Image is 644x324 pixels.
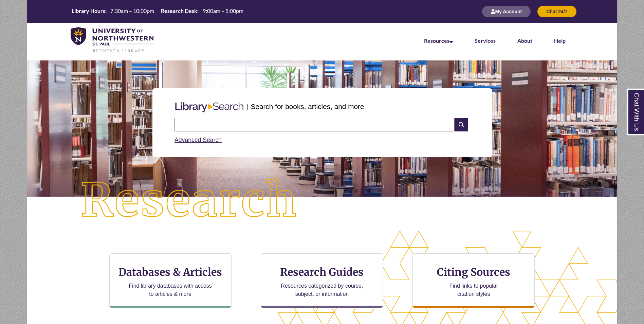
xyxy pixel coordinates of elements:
img: Libary Search [172,100,247,115]
a: About [517,37,532,44]
a: Resources [424,37,453,44]
p: Resources categorized by course, subject, or information [278,282,366,298]
a: Hours Today [69,7,246,16]
a: Databases & Articles Find library databases with access to articles & more [109,253,232,308]
a: Citing Sources Find links to popular citation styles [412,253,535,308]
th: Research Desk: [158,7,200,15]
span: 7:30am – 10:00pm [110,7,154,14]
button: My Account [482,6,531,17]
p: Find links to popular citation styles [441,282,507,298]
img: UNWSP Library Logo [71,27,154,54]
a: Services [475,37,496,44]
span: 9:00am – 5:00pm [203,7,243,14]
i: Search [455,118,467,131]
table: Hours Today [69,7,246,16]
img: Research [56,155,322,247]
h3: Research Guides [266,266,377,278]
a: Help [554,37,566,44]
p: Find library databases with access to articles & more [126,282,215,298]
a: My Account [482,8,531,14]
p: | Search for books, articles, and more [247,101,364,112]
th: Library Hours: [69,7,108,15]
button: Chat 24/7 [537,6,576,17]
h3: Databases & Articles [115,266,226,278]
a: Chat 24/7 [537,8,576,14]
a: Advanced Search [174,137,222,143]
a: Research Guides Resources categorized by course, subject, or information [261,253,383,308]
h3: Citing Sources [433,266,515,278]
